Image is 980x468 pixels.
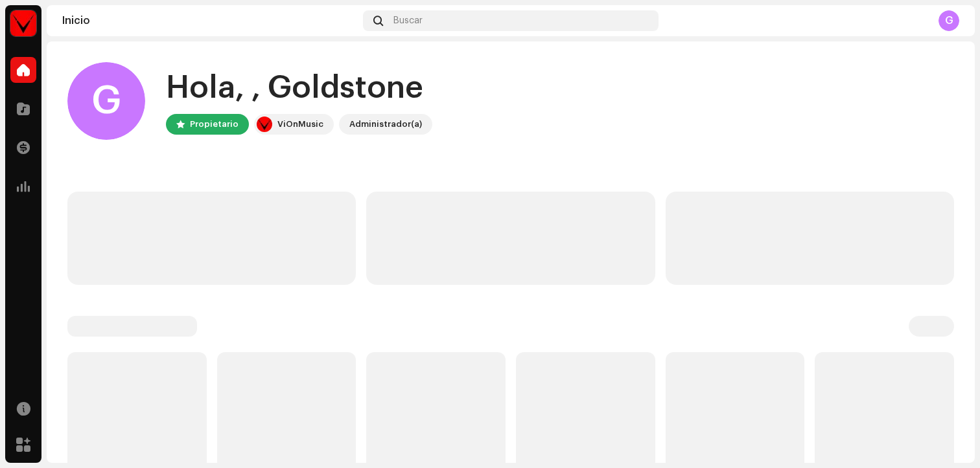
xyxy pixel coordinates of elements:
img: 965abd8d-6f4a-46fb-bcac-6c79d124f280 [10,10,36,36]
div: G [67,62,145,140]
div: Hola, , Goldstone [166,67,432,109]
div: Inicio [62,16,358,26]
div: Administrador(a) [349,117,422,132]
div: G [939,10,959,31]
div: Propietario [190,117,239,132]
div: ViOnMusic [277,117,323,132]
img: 965abd8d-6f4a-46fb-bcac-6c79d124f280 [257,117,272,132]
span: Buscar [393,16,423,26]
